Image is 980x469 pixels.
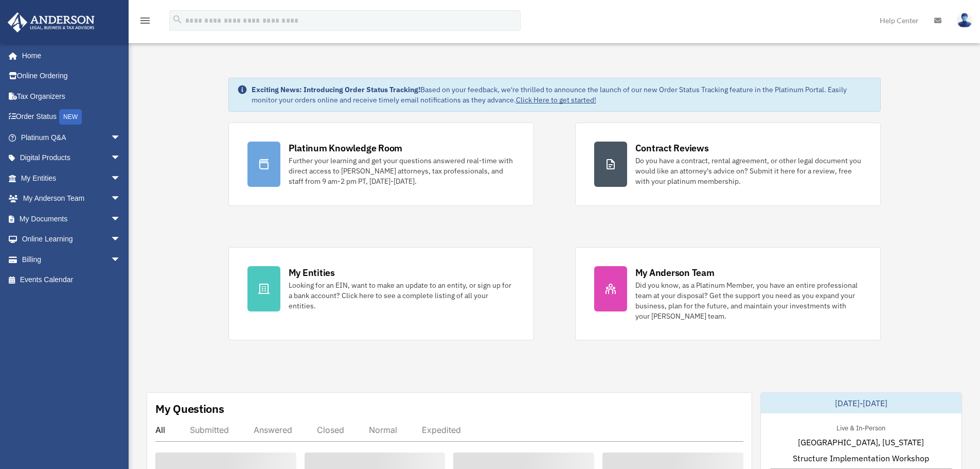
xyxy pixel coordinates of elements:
div: All [155,425,165,435]
div: Platinum Knowledge Room [289,142,403,154]
a: Contract Reviews Do you have a contract, rental agreement, or other legal document you would like... [575,123,881,206]
a: Platinum Q&Aarrow_drop_down [7,127,136,148]
img: User Pic [957,13,972,28]
a: Tax Organizers [7,86,136,107]
span: arrow_drop_down [111,229,131,250]
a: Digital Productsarrow_drop_down [7,148,136,168]
div: Answered [254,425,292,435]
a: My Documentsarrow_drop_down [7,209,136,229]
span: arrow_drop_down [111,148,131,169]
span: [GEOGRAPHIC_DATA], [US_STATE] [798,436,924,448]
span: arrow_drop_down [111,168,131,189]
a: Order StatusNEW [7,107,136,128]
a: Platinum Knowledge Room Further your learning and get your questions answered real-time with dire... [228,123,534,206]
span: arrow_drop_down [111,188,131,210]
a: My Entities Looking for an EIN, want to make an update to an entity, or sign up for a bank accoun... [228,247,534,340]
div: Contract Reviews [635,142,709,154]
div: Live & In-Person [828,422,894,432]
div: Expedited [422,425,461,435]
a: menu [139,18,151,27]
a: Online Learningarrow_drop_down [7,229,136,250]
i: menu [139,14,151,27]
i: search [172,14,183,25]
a: Events Calendar [7,270,136,290]
div: Submitted [190,425,229,435]
div: Further your learning and get your questions answered real-time with direct access to [PERSON_NAM... [289,155,515,186]
div: My Entities [289,266,335,279]
a: Click Here to get started! [516,95,596,105]
img: Anderson Advisors Platinum Portal [5,12,98,32]
a: Home [7,45,131,66]
div: NEW [59,109,82,125]
div: Did you know, as a Platinum Member, you have an entire professional team at your disposal? Get th... [635,280,862,321]
strong: Exciting News: Introducing Order Status Tracking! [252,85,420,94]
a: Billingarrow_drop_down [7,249,136,270]
span: arrow_drop_down [111,249,131,270]
div: Looking for an EIN, want to make an update to an entity, or sign up for a bank account? Click her... [289,280,515,311]
a: My Anderson Teamarrow_drop_down [7,188,136,209]
a: My Entitiesarrow_drop_down [7,168,136,188]
div: Normal [369,425,397,435]
div: [DATE]-[DATE] [761,393,961,413]
a: My Anderson Team Did you know, as a Platinum Member, you have an entire professional team at your... [575,247,881,340]
span: Structure Implementation Workshop [793,452,929,464]
div: My Anderson Team [635,266,715,279]
a: Online Ordering [7,66,136,86]
div: My Questions [155,401,224,416]
span: arrow_drop_down [111,209,131,230]
span: arrow_drop_down [111,127,131,148]
div: Based on your feedback, we're thrilled to announce the launch of our new Order Status Tracking fe... [252,84,872,105]
div: Closed [317,425,344,435]
div: Do you have a contract, rental agreement, or other legal document you would like an attorney's ad... [635,155,862,186]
